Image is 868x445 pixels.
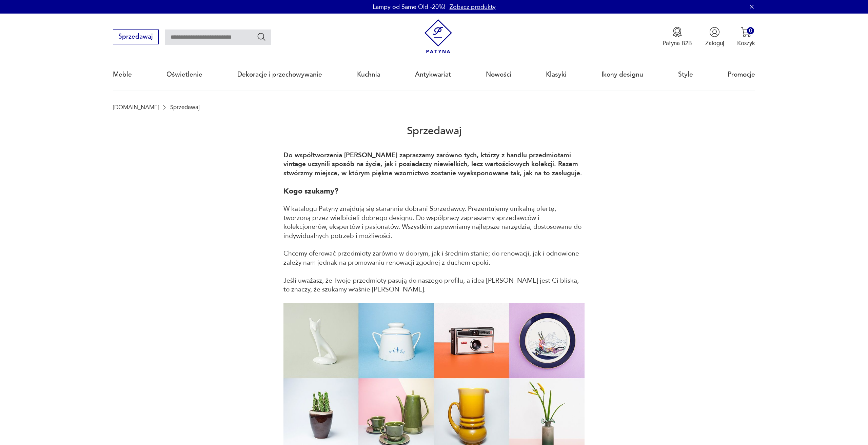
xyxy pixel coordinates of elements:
div: 0 [747,27,754,34]
p: Patyna B2B [663,39,692,47]
img: Ikona koszyka [741,27,751,37]
a: Sprzedawaj [113,35,159,40]
p: Jeśli uważasz, że Twoje przedmioty pasują do naszego profilu, a idea [PERSON_NAME] jest Ci bliska... [283,276,585,294]
a: Antykwariat [415,59,451,90]
img: Patyna - sklep z meblami i dekoracjami vintage [421,19,455,54]
p: W katalogu Patyny znajdują się starannie dobrani Sprzedawcy. Prezentujemy unikalną ofertę, tworzo... [283,204,585,240]
p: Koszyk [737,39,755,47]
button: Patyna B2B [663,27,692,47]
h1: Kogo szukamy? [283,187,585,196]
a: Ikona medaluPatyna B2B [663,27,692,47]
p: Chcemy oferować przedmioty zarówno w dobrym, jak i średnim stanie; do renowacji, jak i odnowione ... [283,249,585,267]
a: Ikony designu [601,59,643,90]
a: Nowości [486,59,511,90]
img: Ikonka użytkownika [709,27,720,37]
strong: Do współtworzenia [PERSON_NAME] zapraszamy zarówno tych, którzy z handlu przedmiotami vintage ucz... [283,151,582,178]
h2: Sprzedawaj [113,110,755,151]
button: 0Koszyk [737,27,755,47]
a: Klasyki [546,59,567,90]
button: Zaloguj [705,27,724,47]
img: Ikona medalu [672,27,683,37]
a: Meble [113,59,132,90]
a: Style [678,59,693,90]
p: Sprzedawaj [170,104,200,110]
p: Zaloguj [705,39,724,47]
button: Szukaj [257,32,267,42]
p: Lampy od Same Old -20%! [373,3,446,11]
a: Kuchnia [357,59,380,90]
button: Sprzedawaj [113,29,159,44]
a: Oświetlenie [166,59,202,90]
a: Zobacz produkty [450,3,496,11]
a: Promocje [728,59,755,90]
a: [DOMAIN_NAME] [113,104,159,110]
a: Dekoracje i przechowywanie [237,59,322,90]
